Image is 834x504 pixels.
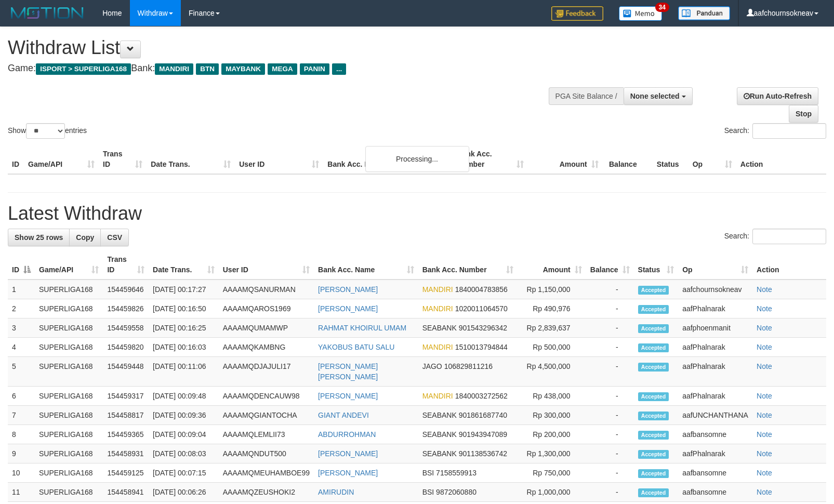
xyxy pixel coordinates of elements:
td: aafPhalnarak [678,444,752,463]
td: [DATE] 00:16:25 [149,319,219,338]
a: [PERSON_NAME] [318,469,378,477]
td: SUPERLIGA168 [35,463,103,483]
span: Copy [76,233,94,242]
span: Accepted [638,305,669,314]
span: Accepted [638,363,669,372]
span: Accepted [638,450,669,459]
td: SUPERLIGA168 [35,357,103,387]
th: Trans ID: activate to sort column ascending [103,250,149,280]
a: Note [757,411,772,419]
a: Run Auto-Refresh [737,87,818,105]
td: AAAAMQZEUSHOKI2 [219,483,314,502]
td: 154459558 [103,319,149,338]
span: Copy 1840003272562 to clipboard [455,392,508,400]
td: 154458931 [103,444,149,463]
td: Rp 750,000 [518,463,586,483]
span: MAYBANK [221,63,265,75]
span: Accepted [638,324,669,333]
span: Copy 901138536742 to clipboard [459,449,507,458]
th: ID: activate to sort column descending [8,250,35,280]
a: [PERSON_NAME] [318,392,378,400]
a: Stop [789,105,818,123]
td: 154459365 [103,425,149,444]
th: Amount: activate to sort column ascending [518,250,586,280]
a: Note [757,362,772,370]
a: GIANT ANDEVI [318,411,369,419]
td: - [586,280,634,299]
th: Bank Acc. Name: activate to sort column ascending [314,250,418,280]
a: [PERSON_NAME] [PERSON_NAME] [318,362,378,381]
td: SUPERLIGA168 [35,387,103,406]
a: Copy [69,229,101,246]
td: aafchournsokneav [678,280,752,299]
span: Accepted [638,431,669,440]
span: SEABANK [422,411,457,419]
div: PGA Site Balance / [549,87,624,105]
a: RAHMAT KHOIRUL UMAM [318,324,406,332]
td: 7 [8,406,35,425]
td: SUPERLIGA168 [35,444,103,463]
span: None selected [630,92,680,100]
span: MANDIRI [422,285,453,294]
td: AAAAMQAROS1969 [219,299,314,319]
span: Copy 1840004783856 to clipboard [455,285,508,294]
span: Accepted [638,488,669,497]
th: User ID [235,144,323,174]
span: MANDIRI [155,63,193,75]
label: Show entries [8,123,87,139]
td: 154458817 [103,406,149,425]
td: - [586,406,634,425]
td: [DATE] 00:11:06 [149,357,219,387]
th: Bank Acc. Name [323,144,453,174]
td: [DATE] 00:16:50 [149,299,219,319]
a: Show 25 rows [8,229,70,246]
td: 4 [8,338,35,357]
span: JAGO [422,362,442,370]
td: Rp 1,000,000 [518,483,586,502]
td: AAAAMQGIANTOCHA [219,406,314,425]
td: Rp 4,500,000 [518,357,586,387]
td: - [586,483,634,502]
th: Bank Acc. Number: activate to sort column ascending [418,250,518,280]
span: Show 25 rows [15,233,63,242]
a: Note [757,304,772,313]
th: Status: activate to sort column ascending [634,250,679,280]
td: aafUNCHANTHANA [678,406,752,425]
th: Game/API [24,144,99,174]
a: ABDURROHMAN [318,430,376,439]
a: [PERSON_NAME] [318,304,378,313]
span: ... [332,63,346,75]
a: Note [757,392,772,400]
img: panduan.png [678,6,730,20]
th: User ID: activate to sort column ascending [219,250,314,280]
h1: Withdraw List [8,37,546,58]
span: 34 [655,3,669,12]
td: AAAAMQMEUHAMBOE99 [219,463,314,483]
span: Copy 7158559913 to clipboard [436,469,476,477]
a: [PERSON_NAME] [318,285,378,294]
td: Rp 1,150,000 [518,280,586,299]
td: 154459646 [103,280,149,299]
div: Processing... [365,146,469,172]
span: BTN [196,63,219,75]
td: Rp 1,300,000 [518,444,586,463]
td: 2 [8,299,35,319]
span: Copy 1510013794844 to clipboard [455,343,508,351]
th: Status [653,144,689,174]
td: SUPERLIGA168 [35,299,103,319]
span: Copy 1020011064570 to clipboard [455,304,508,313]
th: Action [752,250,826,280]
span: Accepted [638,469,669,478]
td: - [586,444,634,463]
td: [DATE] 00:06:26 [149,483,219,502]
td: [DATE] 00:08:03 [149,444,219,463]
a: CSV [100,229,129,246]
td: SUPERLIGA168 [35,338,103,357]
th: Date Trans.: activate to sort column ascending [149,250,219,280]
td: SUPERLIGA168 [35,319,103,338]
td: - [586,338,634,357]
a: Note [757,488,772,496]
td: Rp 500,000 [518,338,586,357]
td: 9 [8,444,35,463]
th: Action [736,144,826,174]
